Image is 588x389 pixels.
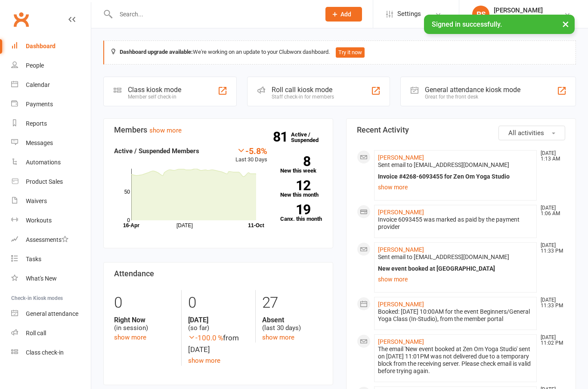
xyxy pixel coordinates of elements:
a: [PERSON_NAME] [378,154,424,161]
div: Calendar [26,81,50,88]
div: We're working on an update to your Clubworx dashboard. [103,40,576,65]
div: Zen Om Yoga Studio [494,14,548,22]
input: Search... [113,8,314,20]
div: from [DATE] [188,332,248,355]
a: 8New this week [280,156,323,173]
span: Settings [397,4,421,24]
a: [PERSON_NAME] [378,338,424,345]
a: 19Canx. this month [280,204,323,222]
div: Invoice #4268-6093455 for Zen Om Yoga Studio [378,173,533,180]
a: Reports [11,114,91,133]
div: 0 [188,290,248,316]
time: [DATE] 11:33 PM [536,297,565,309]
div: Roll call kiosk mode [272,86,334,94]
a: Clubworx [10,9,32,30]
div: The email 'New event booked at Zen Om Yoga Studio' sent on [DATE] 11:01PM was not delivered due t... [378,346,533,375]
div: People [26,62,44,69]
div: Great for the front desk [425,94,520,100]
time: [DATE] 1:13 AM [536,151,565,162]
h3: Members [114,126,322,134]
a: People [11,56,91,75]
strong: 81 [273,130,291,143]
a: Dashboard [11,37,91,56]
div: Staff check-in for members [272,94,334,100]
a: What's New [11,269,91,288]
div: Member self check-in [128,94,181,100]
button: × [558,15,573,33]
div: -5.8% [235,146,267,155]
a: General attendance kiosk mode [11,304,91,324]
a: [PERSON_NAME] [378,246,424,253]
div: General attendance [26,310,78,317]
a: show more [378,273,533,285]
a: Product Sales [11,172,91,191]
button: Add [325,7,362,22]
time: [DATE] 1:06 AM [536,205,565,216]
a: Messages [11,133,91,153]
a: Payments [11,95,91,114]
div: (so far) [188,316,248,332]
div: Invoice 6093455 was marked as paid by the payment provider [378,216,533,231]
strong: Absent [262,316,322,324]
div: 27 [262,290,322,316]
span: -100.0 % [188,333,223,342]
div: (last 30 days) [262,316,322,332]
h3: Recent Activity [357,126,565,134]
div: New event booked at [GEOGRAPHIC_DATA] [378,265,533,272]
strong: [DATE] [188,316,248,324]
div: Workouts [26,217,52,224]
span: Sent email to [EMAIL_ADDRESS][DOMAIN_NAME] [378,161,509,168]
div: Class check-in [26,349,64,356]
a: 12New this month [280,180,323,198]
div: Payments [26,101,53,108]
strong: 8 [280,155,310,168]
a: Calendar [11,75,91,95]
strong: Active / Suspended Members [114,147,199,155]
div: Booked: [DATE] 10:00AM for the event Beginners/General Yoga Class (In-Studio), from the member po... [378,308,533,323]
a: Roll call [11,324,91,343]
a: Tasks [11,250,91,269]
span: Sent email to [EMAIL_ADDRESS][DOMAIN_NAME] [378,253,509,260]
span: Signed in successfully. [432,20,502,28]
span: Add [340,11,351,18]
a: Automations [11,153,91,172]
a: Class kiosk mode [11,343,91,362]
div: Reports [26,120,47,127]
div: General attendance kiosk mode [425,86,520,94]
span: All activities [508,129,544,137]
a: Waivers [11,191,91,211]
button: All activities [498,126,565,140]
div: Class kiosk mode [128,86,181,94]
strong: 12 [280,179,310,192]
div: What's New [26,275,57,282]
div: Tasks [26,256,41,262]
button: Try it now [336,47,365,58]
time: [DATE] 11:33 PM [536,243,565,254]
a: show more [378,181,533,193]
div: 0 [114,290,175,316]
a: [PERSON_NAME] [378,301,424,308]
a: show more [262,333,294,341]
div: PS [472,6,489,23]
a: show more [149,127,182,134]
a: Assessments [11,230,91,250]
div: Messages [26,139,53,146]
a: show more [114,333,146,341]
a: show more [188,357,220,364]
a: [PERSON_NAME] [378,209,424,216]
div: Roll call [26,330,46,337]
div: [PERSON_NAME] [494,6,548,14]
div: Product Sales [26,178,63,185]
strong: Right Now [114,316,175,324]
a: 81Active / Suspended [291,125,329,149]
strong: Dashboard upgrade available: [120,49,193,55]
a: Workouts [11,211,91,230]
div: Dashboard [26,43,56,49]
div: Last 30 Days [235,146,267,164]
h3: Attendance [114,269,322,278]
div: (in session) [114,316,175,332]
div: Assessments [26,236,68,243]
time: [DATE] 11:02 PM [536,335,565,346]
div: Waivers [26,198,47,204]
strong: 19 [280,203,310,216]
